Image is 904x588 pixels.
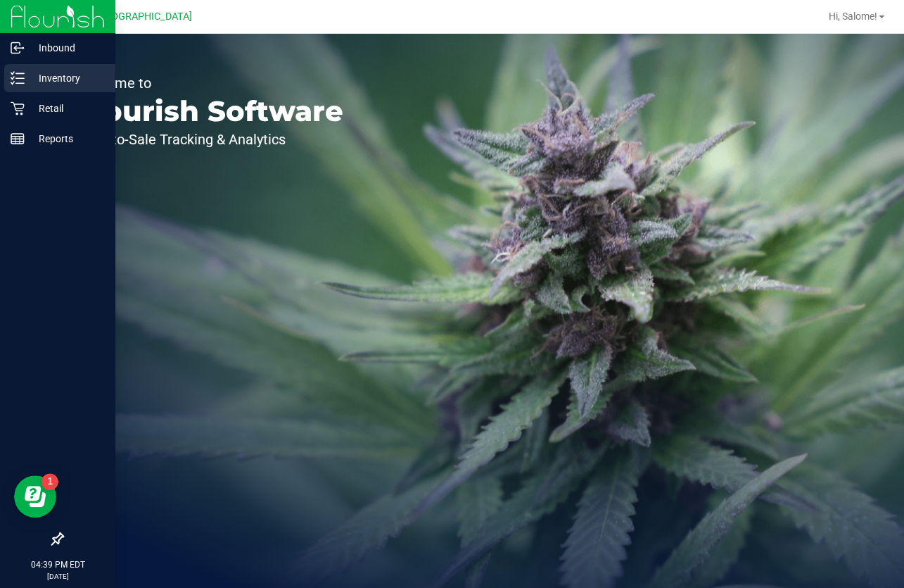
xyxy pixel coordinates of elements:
[25,70,109,87] p: Inventory
[76,76,343,90] p: Welcome to
[76,132,343,146] p: Seed-to-Sale Tracking & Analytics
[11,71,25,85] inline-svg: Inventory
[829,11,877,22] span: Hi, Salome!
[42,473,58,490] iframe: Resource center unread badge
[14,475,56,518] iframe: Resource center
[25,130,109,147] p: Reports
[6,571,109,582] p: [DATE]
[25,39,109,56] p: Inbound
[76,97,343,125] p: Flourish Software
[25,100,109,117] p: Retail
[11,41,25,55] inline-svg: Inbound
[11,132,25,146] inline-svg: Reports
[11,101,25,115] inline-svg: Retail
[6,558,109,571] p: 04:39 PM EDT
[96,11,192,23] span: [GEOGRAPHIC_DATA]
